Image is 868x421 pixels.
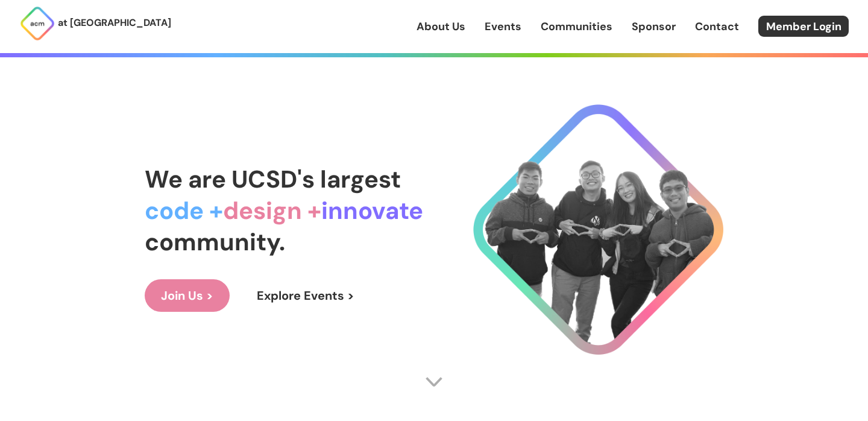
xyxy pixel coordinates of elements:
[485,19,521,34] a: Events
[145,226,285,258] span: community.
[58,15,171,31] p: at [GEOGRAPHIC_DATA]
[695,19,739,34] a: Contact
[425,373,443,391] img: Scroll Arrow
[632,19,676,34] a: Sponsor
[223,195,321,226] span: design +
[145,279,230,312] a: Join Us >
[541,19,612,34] a: Communities
[19,5,171,42] a: at [GEOGRAPHIC_DATA]
[145,195,223,226] span: code +
[758,16,849,37] a: Member Login
[321,195,423,226] span: innovate
[19,5,55,42] img: ACM Logo
[145,163,401,195] span: We are UCSD's largest
[473,104,723,355] img: Cool Logo
[417,19,465,34] a: About Us
[241,279,371,312] a: Explore Events >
